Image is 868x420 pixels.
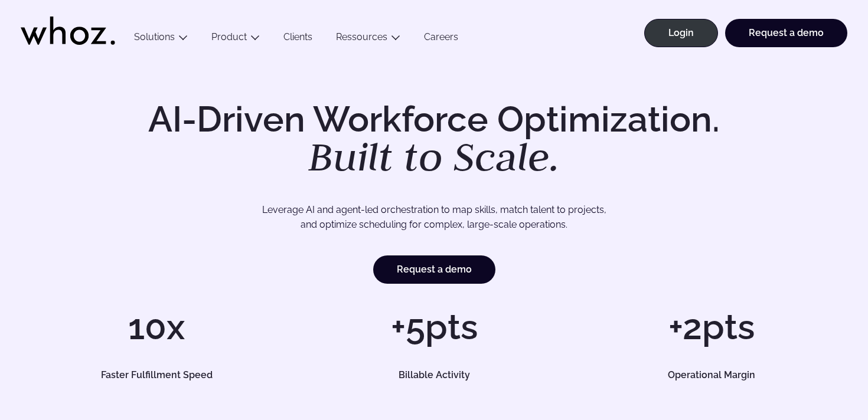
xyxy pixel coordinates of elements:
h5: Faster Fulfillment Speed [37,370,276,380]
h1: AI-Driven Workforce Optimization. [132,101,736,177]
a: Request a demo [373,255,495,284]
h1: +2pts [579,309,844,344]
button: Solutions [122,31,200,47]
a: Careers [412,31,470,47]
em: Built to Scale. [308,130,560,182]
button: Ressources [324,31,412,47]
h5: Operational Margin [592,370,831,380]
a: Clients [272,31,324,47]
h1: 10x [24,309,289,344]
a: Ressources [336,31,387,42]
a: Product [211,31,247,42]
p: Leverage AI and agent-led orchestration to map skills, match talent to projects, and optimize sch... [65,202,804,232]
h1: +5pts [301,309,567,344]
button: Product [200,31,272,47]
a: Request a demo [725,19,847,47]
a: Login [644,19,718,47]
h5: Billable Activity [315,370,554,380]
